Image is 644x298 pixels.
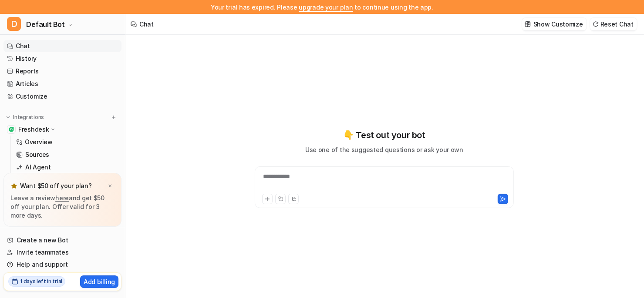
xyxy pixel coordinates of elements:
a: upgrade your plan [299,3,353,11]
p: Want $50 off your plan? [20,182,92,190]
img: Freshdesk [9,127,14,132]
a: History [3,53,121,65]
p: Leave a review and get $50 off your plan. Offer valid for 3 more days. [10,194,115,220]
img: expand menu [5,114,11,120]
p: Freshdesk [18,125,49,134]
p: Integrations [13,114,44,121]
div: Chat [139,20,154,29]
p: Overview [25,138,53,146]
a: Chat [3,40,121,52]
button: Reset Chat [590,18,637,30]
p: AI Agent [25,163,51,172]
a: Sources [13,149,121,161]
button: Integrations [3,113,47,122]
a: here [55,194,69,202]
p: Add billing [84,277,115,286]
a: Invite teammates [3,246,121,258]
p: Sources [25,150,49,159]
a: Help and support [3,258,121,271]
img: x [108,183,113,189]
img: reset [593,21,599,27]
img: star [10,182,17,189]
span: D [7,17,21,31]
button: Add billing [80,275,118,288]
a: Create a new Bot [3,234,121,246]
a: AI Agent [13,161,121,173]
a: Articles [3,78,121,90]
span: Default Bot [26,18,65,30]
p: Show Customize [533,20,583,29]
img: menu_add.svg [111,114,117,120]
a: Customize [3,90,121,103]
a: Reports [3,65,121,77]
img: customize [525,21,531,27]
button: Show Customize [522,18,587,30]
p: Use one of the suggested questions or ask your own [305,145,463,154]
a: Overview [13,136,121,148]
p: 👇 Test out your bot [343,129,425,142]
h2: 1 days left in trial [20,278,62,285]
